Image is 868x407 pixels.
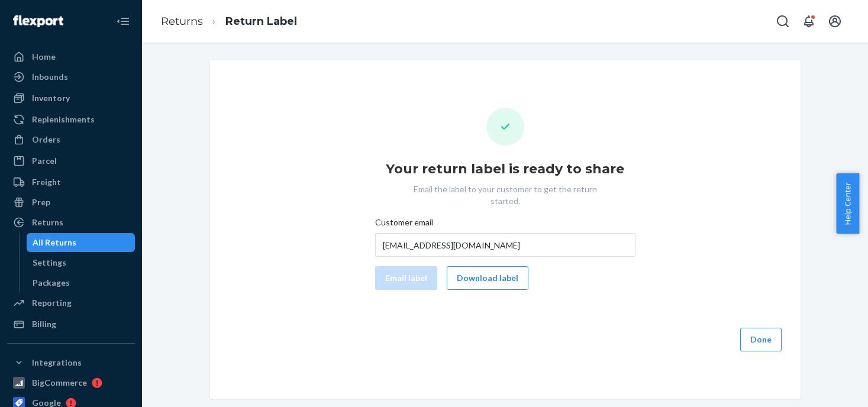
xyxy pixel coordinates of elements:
a: Parcel [7,151,135,170]
button: Close Navigation [111,9,135,33]
div: Returns [32,217,63,228]
a: Replenishments [7,110,135,129]
a: All Returns [27,233,135,252]
div: BigCommerce [32,377,87,389]
a: Home [7,47,135,66]
div: Prep [32,196,50,208]
button: Done [740,328,782,351]
button: Open account menu [823,9,847,33]
div: Reporting [32,297,72,309]
ol: breadcrumbs [151,4,306,39]
div: All Returns [33,237,76,248]
div: Packages [33,277,70,289]
a: Reporting [7,293,135,312]
button: Open Search Box [771,9,795,33]
input: Customer email [375,233,635,257]
button: Download label [447,266,528,290]
a: Billing [7,315,135,334]
a: BigCommerce [7,373,135,392]
button: Email label [375,266,437,290]
div: Home [32,51,56,63]
div: Replenishments [32,114,95,125]
div: Billing [32,318,56,330]
img: Flexport logo [13,15,63,27]
a: Freight [7,173,135,192]
a: Inventory [7,89,135,108]
a: Packages [27,273,135,292]
a: Orders [7,130,135,149]
button: Integrations [7,353,135,372]
div: Inventory [32,92,70,104]
h1: Your return label is ready to share [386,160,624,179]
div: Settings [33,257,66,269]
a: Return Label [225,15,297,28]
div: Inbounds [32,71,68,83]
button: Open notifications [797,9,821,33]
a: Inbounds [7,67,135,86]
div: Integrations [32,357,82,369]
p: Email the label to your customer to get the return started. [402,183,609,207]
a: Settings [27,253,135,272]
div: Freight [32,176,61,188]
a: Returns [7,213,135,232]
span: Customer email [375,217,433,233]
a: Returns [161,15,203,28]
div: Parcel [32,155,57,167]
div: Orders [32,134,60,146]
button: Help Center [836,173,859,234]
a: Prep [7,193,135,212]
